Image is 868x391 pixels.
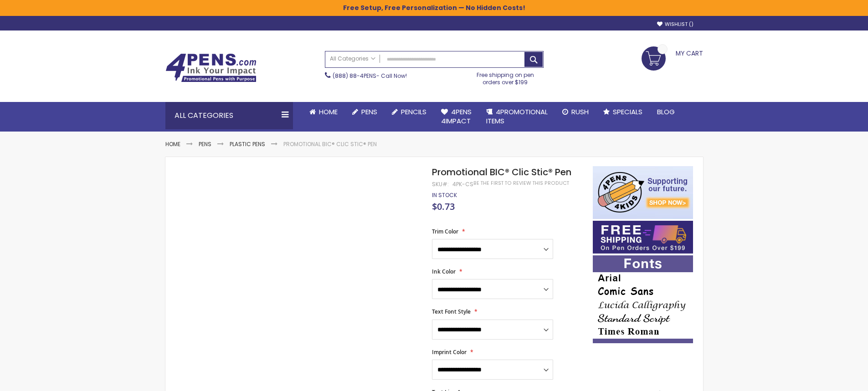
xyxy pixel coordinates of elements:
[325,51,380,66] a: All Categories
[432,348,467,356] span: Imprint Color
[165,140,180,148] a: Home
[479,102,555,132] a: 4PROMOTIONALITEMS
[432,228,458,235] span: Trim Color
[432,192,457,199] div: Availability
[165,53,257,82] img: 4Pens Custom Pens and Promotional Products
[657,21,693,28] a: Wishlist
[432,180,449,188] strong: SKU
[199,140,211,148] a: Pens
[319,107,338,117] span: Home
[613,107,642,117] span: Specials
[473,180,569,187] a: Be the first to review this product
[432,200,455,213] span: $0.73
[432,268,456,275] span: Ink Color
[434,102,479,132] a: 4Pens4impact
[361,107,377,117] span: Pens
[571,107,589,117] span: Rush
[432,166,571,178] span: Promotional BIC® Clic Stic® Pen
[650,102,682,122] a: Blog
[330,55,375,62] span: All Categories
[302,102,345,122] a: Home
[441,107,472,126] span: 4Pens 4impact
[283,141,377,148] li: Promotional BIC® Clic Stic® Pen
[467,68,544,86] div: Free shipping on pen orders over $199
[593,221,693,254] img: Free shipping on orders over $199
[333,72,376,80] a: (888) 88-4PENS
[596,102,650,122] a: Specials
[593,166,693,219] img: 4pens 4 kids
[230,140,265,148] a: Plastic Pens
[657,107,675,117] span: Blog
[452,181,473,188] div: 4PK-CS
[555,102,596,122] a: Rush
[385,102,434,122] a: Pencils
[165,102,293,129] div: All Categories
[333,72,407,80] span: - Call Now!
[593,255,693,343] img: font-personalization-examples
[345,102,385,122] a: Pens
[432,308,471,315] span: Text Font Style
[486,107,548,126] span: 4PROMOTIONAL ITEMS
[401,107,426,117] span: Pencils
[432,191,457,199] span: In stock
